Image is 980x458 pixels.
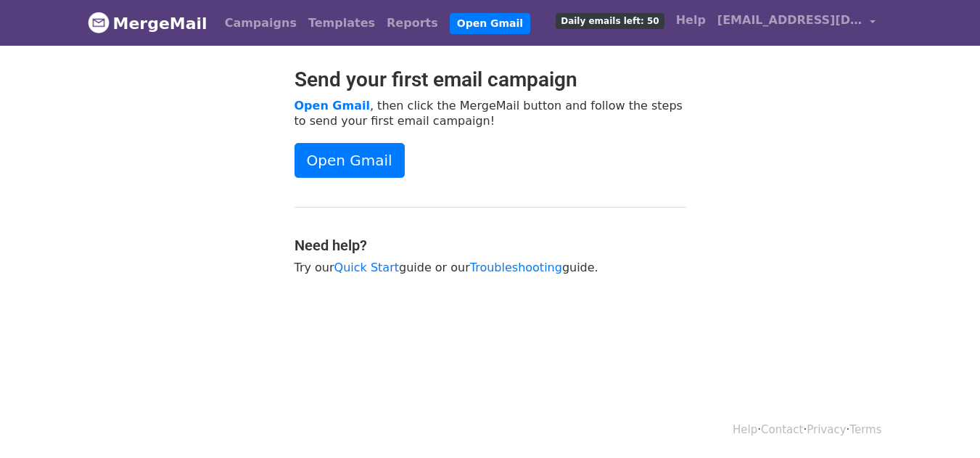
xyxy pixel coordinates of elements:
[381,9,444,38] a: Reports
[807,423,846,436] a: Privacy
[88,8,207,38] a: MergeMail
[907,388,980,458] iframe: Chat Widget
[849,423,881,436] a: Terms
[302,9,381,38] a: Templates
[295,99,370,113] a: Open Gmail
[295,237,686,254] h4: Need help?
[295,260,686,275] p: Try our guide or our guide.
[733,423,757,436] a: Help
[88,12,110,33] img: MergeMail logo
[550,6,670,35] a: Daily emails left: 50
[556,13,664,29] span: Daily emails left: 50
[717,12,862,29] span: [EMAIL_ADDRESS][DOMAIN_NAME]
[295,98,686,128] p: , then click the MergeMail button and follow the steps to send your first email campaign!
[470,261,562,274] a: Troubleshooting
[712,6,881,40] a: [EMAIL_ADDRESS][DOMAIN_NAME]
[670,6,712,35] a: Help
[450,13,530,34] a: Open Gmail
[295,68,686,92] h2: Send your first email campaign
[334,261,399,274] a: Quick Start
[219,9,302,38] a: Campaigns
[295,143,405,178] a: Open Gmail
[761,423,803,436] a: Contact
